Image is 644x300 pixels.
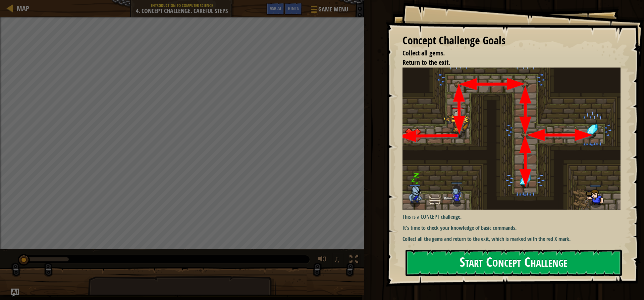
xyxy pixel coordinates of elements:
[402,213,626,221] p: This is a CONCEPT challenge.
[394,48,619,58] li: Collect all gems.
[334,254,340,264] span: ♫
[306,3,352,18] button: Game Menu
[402,224,626,232] p: It's time to check your knowledge of basic commands.
[11,289,19,297] button: Ask AI
[288,5,299,11] span: Hints
[402,235,626,243] p: Collect all the gems and return to the exit, which is marked with the red X mark.
[347,253,361,267] button: Toggle fullscreen
[402,48,445,57] span: Collect all gems.
[332,253,344,267] button: ♫
[406,250,622,276] button: Start Concept Challenge
[270,5,281,11] span: Ask AI
[13,4,29,13] a: Map
[17,4,29,13] span: Map
[402,58,450,67] span: Return to the exit.
[266,3,284,15] button: Ask AI
[318,5,348,14] span: Game Menu
[402,33,621,48] div: Concept Challenge Goals
[316,253,329,267] button: Adjust volume
[394,58,619,68] li: Return to the exit.
[402,68,626,210] img: First assesment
